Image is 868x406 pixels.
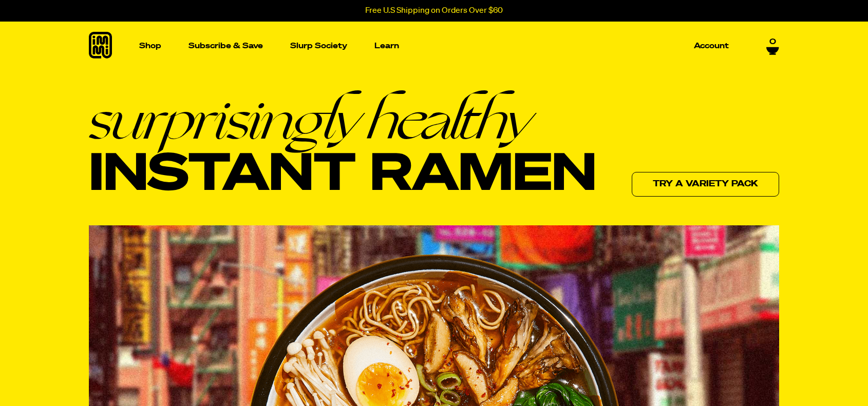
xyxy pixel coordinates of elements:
[766,37,779,55] a: 0
[135,22,165,70] a: Shop
[139,42,161,50] p: Shop
[188,42,263,50] p: Subscribe & Save
[690,38,733,54] a: Account
[694,42,729,50] p: Account
[374,42,399,50] p: Learn
[184,38,267,54] a: Subscribe & Save
[632,172,779,197] a: Try a variety pack
[286,38,351,54] a: Slurp Society
[135,22,733,70] nav: Main navigation
[89,91,596,147] em: surprisingly healthy
[370,22,403,70] a: Learn
[365,6,503,15] p: Free U.S Shipping on Orders Over $60
[769,37,776,47] span: 0
[290,42,347,50] p: Slurp Society
[89,91,596,204] h1: Instant Ramen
